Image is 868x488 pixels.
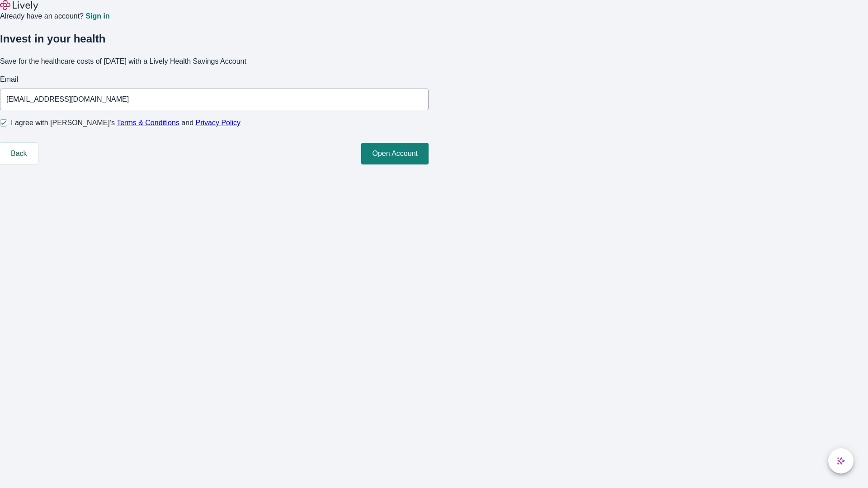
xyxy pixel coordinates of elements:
a: Privacy Policy [196,119,241,127]
a: Terms & Conditions [117,119,179,127]
svg: Lively AI Assistant [836,456,845,465]
a: Sign in [85,13,109,20]
button: Open Account [361,143,429,164]
button: chat [828,448,854,474]
span: I agree with [PERSON_NAME]’s and [11,117,241,128]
